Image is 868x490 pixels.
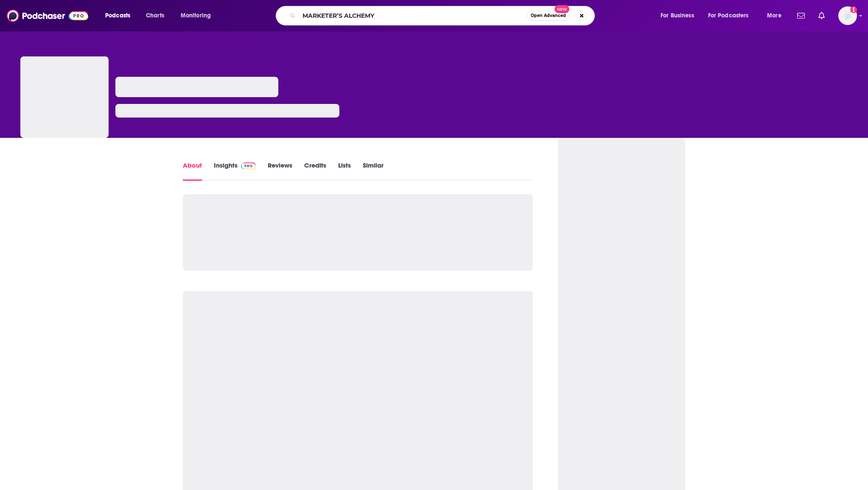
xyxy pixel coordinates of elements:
a: Credits [304,161,326,181]
span: Logged in as jennevievef [838,6,857,25]
button: open menu [655,9,705,22]
img: Podchaser - Follow, Share and Rate Podcasts [7,8,88,24]
span: Open Advanced [531,14,566,18]
a: Charts [140,9,169,22]
button: Open AdvancedNew [527,11,570,21]
button: open menu [703,9,761,22]
button: open menu [761,9,792,22]
a: About [183,161,202,181]
span: More [767,10,781,22]
span: Charts [146,10,164,22]
button: open menu [175,9,222,22]
span: Monitoring [181,10,211,22]
a: Show notifications dropdown [794,8,808,23]
span: New [554,5,570,13]
a: Lists [338,161,351,181]
svg: Add a profile image [850,6,857,13]
a: Similar [363,161,384,181]
a: Reviews [268,161,292,181]
a: InsightsPodchaser Pro [214,161,256,181]
span: For Podcasters [708,10,749,22]
button: open menu [99,9,141,22]
div: Search podcasts, credits, & more... [284,6,603,25]
img: Podchaser Pro [241,162,256,169]
input: Search podcasts, credits, & more... [299,9,527,22]
img: User Profile [838,6,857,25]
button: Show profile menu [838,6,857,25]
a: Show notifications dropdown [815,8,828,23]
span: For Business [661,10,694,22]
span: Podcasts [105,10,130,22]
